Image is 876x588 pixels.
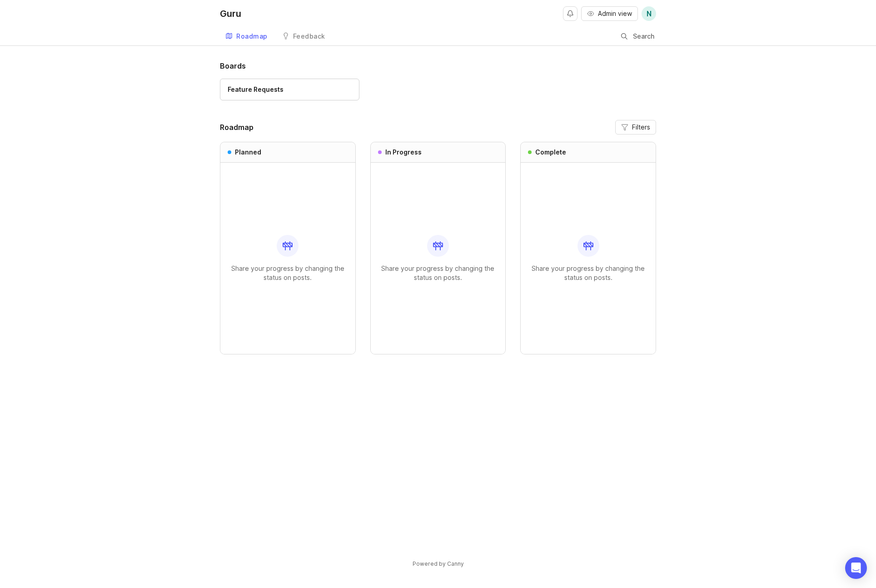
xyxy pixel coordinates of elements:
[632,123,650,132] span: Filters
[385,148,422,157] h3: In Progress
[647,8,652,19] span: N
[615,120,656,135] button: Filters
[581,6,638,21] button: Admin view
[845,557,867,579] div: Open Intercom Messenger
[228,264,348,282] p: Share your progress by changing the status on posts.
[563,6,577,21] button: Notifications
[235,148,261,157] h3: Planned
[220,122,254,133] h2: Roadmap
[277,27,331,46] a: Feedback
[411,558,465,569] a: Powered by Canny
[228,85,284,95] div: Feature Requests
[642,6,656,21] button: N
[220,27,273,46] a: Roadmap
[598,9,632,18] span: Admin view
[220,9,241,18] div: Guru
[535,148,566,157] h3: Complete
[220,60,656,71] h1: Boards
[293,33,325,40] div: Feedback
[378,264,498,282] p: Share your progress by changing the status on posts.
[220,79,359,100] a: Feature Requests
[528,264,648,282] p: Share your progress by changing the status on posts.
[236,33,268,40] div: Roadmap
